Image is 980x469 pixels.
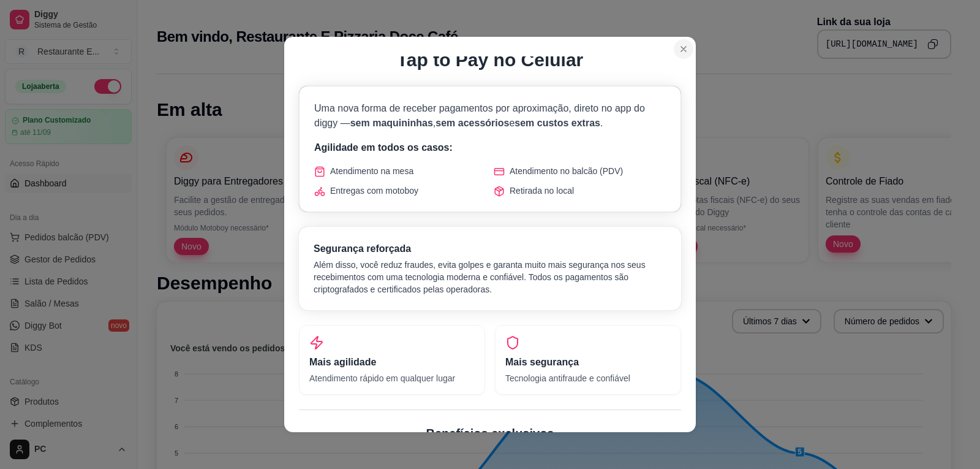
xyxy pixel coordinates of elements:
span: Atendimento na mesa [330,165,413,177]
h3: Mais segurança [505,355,671,370]
h2: Benefícios exclusivos [299,425,681,442]
p: Além disso, você reduz fraudes, evita golpes e garanta muito mais segurança nos seus recebimentos... [314,259,666,296]
span: sem maquininhas [350,118,433,128]
span: Entregas com motoboy [330,185,418,197]
span: sem custos extras [514,118,600,128]
p: Agilidade em todos os casos: [314,140,666,155]
span: Retirada no local [510,185,574,197]
button: Close [674,39,693,59]
h1: Tap to Pay no Celular [397,49,584,71]
h3: Mais agilidade [309,355,475,370]
p: Uma nova forma de receber pagamentos por aproximação, direto no app do diggy — , e . [314,101,666,131]
p: Atendimento rápido em qualquer lugar [309,372,475,384]
span: Atendimento no balcão (PDV) [510,165,623,177]
p: Tecnologia antifraude e confiável [505,372,671,384]
h3: Segurança reforçada [314,242,666,256]
span: sem acessórios [435,118,509,128]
